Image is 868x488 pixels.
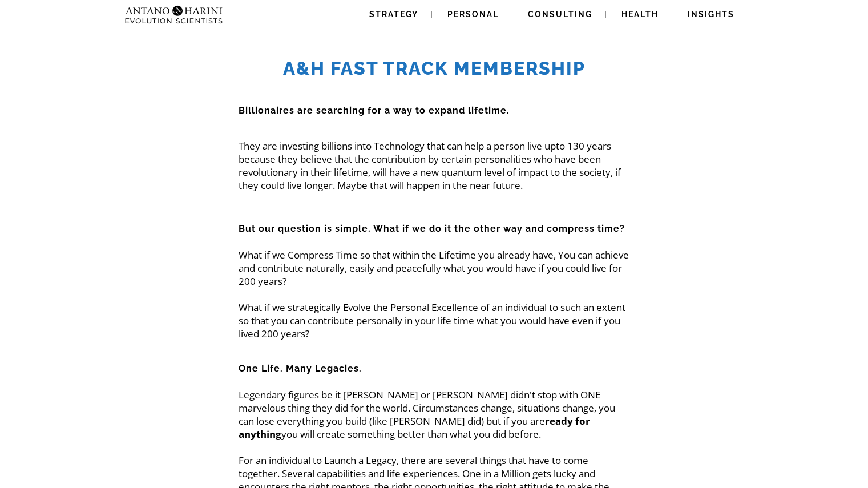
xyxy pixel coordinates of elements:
[121,58,748,79] h2: A&H Fast Track MemBership
[239,349,629,375] h5: One Life. Many Legacies.
[528,10,592,19] span: Consulting
[239,104,629,117] h5: Billionaires are searching for a way to expand lifetime.
[239,235,629,340] p: What if we Compress Time so that within the Lifetime you already have, You can achieve and contri...
[688,10,734,19] span: Insights
[239,222,629,235] h5: But our question is simple. What if we do it the other way and compress time?
[621,10,659,19] span: Health
[369,10,418,19] span: Strategy
[447,10,499,19] span: Personal
[239,139,629,192] p: They are investing billions into Technology that can help a person live upto 130 years because th...
[239,414,590,441] strong: ready for anything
